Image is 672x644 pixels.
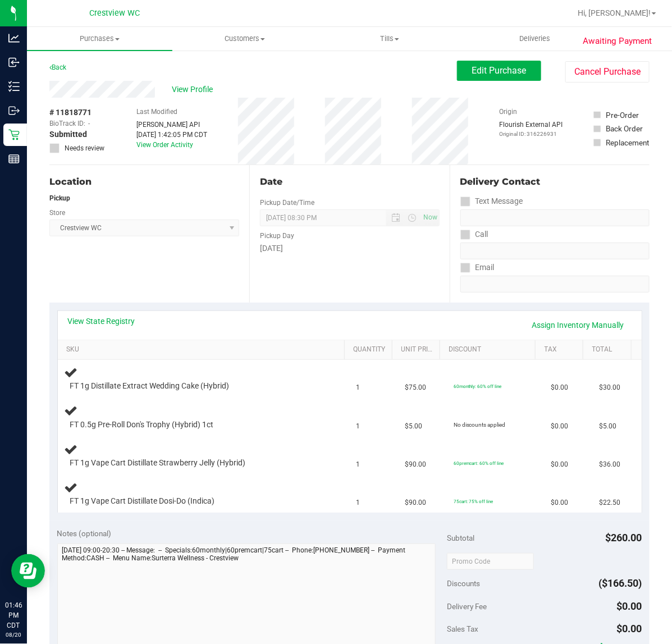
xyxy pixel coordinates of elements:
[260,198,314,208] label: Pickup Date/Time
[49,129,87,140] span: Submitted
[405,382,426,393] span: $75.00
[600,459,621,470] span: $36.00
[136,141,193,149] a: View Order Activity
[565,61,650,83] button: Cancel Purchase
[460,193,523,209] label: Text Message
[499,120,563,138] div: Flourish External API
[318,34,462,44] span: Tills
[460,243,650,259] input: Format: (999) 999-9999
[8,33,20,44] inline-svg: Analytics
[49,175,239,189] div: Location
[5,631,22,639] p: 08/20
[447,573,480,593] span: Discounts
[499,107,517,117] label: Origin
[405,459,426,470] span: $90.00
[454,422,506,428] span: No discounts applied
[454,460,504,466] span: 60premcart: 60% off line
[405,497,426,508] span: $90.00
[454,499,493,504] span: 75cart: 75% off line
[8,57,20,68] inline-svg: Inbound
[27,27,172,51] a: Purchases
[504,34,565,44] span: Deliveries
[88,118,90,129] span: -
[356,459,360,470] span: 1
[460,259,495,276] label: Email
[551,497,568,508] span: $0.00
[600,497,621,508] span: $22.50
[592,345,627,354] a: Total
[49,194,70,202] strong: Pickup
[172,84,217,95] span: View Profile
[578,8,651,17] span: Hi, [PERSON_NAME]!
[447,624,478,633] span: Sales Tax
[136,130,207,140] div: [DATE] 1:42:05 PM CDT
[65,143,104,153] span: Needs review
[617,600,642,612] span: $0.00
[356,497,360,508] span: 1
[525,316,632,335] a: Assign Inventory Manually
[57,529,112,538] span: Notes (optional)
[317,27,463,51] a: Tills
[70,458,246,468] span: FT 1g Vape Cart Distillate Strawberry Jelly (Hybrid)
[545,345,579,354] a: Tax
[447,602,487,611] span: Delivery Fee
[8,129,20,140] inline-svg: Retail
[27,34,172,44] span: Purchases
[353,345,387,354] a: Quantity
[551,382,568,393] span: $0.00
[405,421,422,432] span: $5.00
[583,35,652,48] span: Awaiting Payment
[606,137,650,148] div: Replacement
[260,243,439,254] div: [DATE]
[454,383,502,389] span: 60monthly: 60% off line
[8,105,20,116] inline-svg: Outbound
[260,231,294,241] label: Pickup Day
[136,107,177,117] label: Last Modified
[260,175,439,189] div: Date
[472,65,527,76] span: Edit Purchase
[49,63,66,71] a: Back
[49,118,85,129] span: BioTrack ID:
[599,577,642,589] span: ($166.50)
[66,345,340,354] a: SKU
[11,554,45,588] iframe: Resource center
[460,209,650,226] input: Format: (999) 999-9999
[463,27,608,51] a: Deliveries
[173,34,317,44] span: Customers
[551,459,568,470] span: $0.00
[49,107,92,118] span: # 11818771
[356,382,360,393] span: 1
[606,123,643,134] div: Back Order
[600,421,617,432] span: $5.00
[70,381,230,391] span: FT 1g Distillate Extract Wedding Cake (Hybrid)
[8,81,20,92] inline-svg: Inventory
[49,208,65,218] label: Store
[551,421,568,432] span: $0.00
[606,109,639,121] div: Pre-Order
[447,533,474,542] span: Subtotal
[401,345,436,354] a: Unit Price
[5,600,22,631] p: 01:46 PM CDT
[8,153,20,165] inline-svg: Reports
[499,130,563,138] p: Original ID: 316226931
[89,8,140,18] span: Crestview WC
[356,421,360,432] span: 1
[70,419,214,430] span: FT 0.5g Pre-Roll Don's Trophy (Hybrid) 1ct
[447,553,534,570] input: Promo Code
[460,175,650,189] div: Delivery Contact
[457,61,541,81] button: Edit Purchase
[600,382,621,393] span: $30.00
[606,532,642,543] span: $260.00
[460,226,488,243] label: Call
[172,27,318,51] a: Customers
[68,316,135,327] a: View State Registry
[617,623,642,634] span: $0.00
[70,496,215,506] span: FT 1g Vape Cart Distillate Dosi-Do (Indica)
[136,120,207,130] div: [PERSON_NAME] API
[449,345,532,354] a: Discount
